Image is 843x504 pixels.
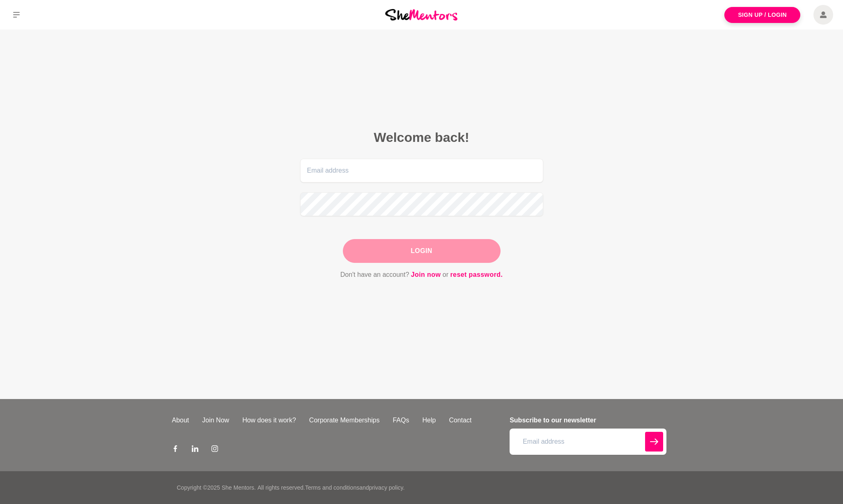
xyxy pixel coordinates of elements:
a: Corporate Memberships [303,415,386,425]
h2: Welcome back! [300,129,543,146]
a: Sign Up / Login [724,7,800,23]
h4: Subscribe to our newsletter [510,415,666,425]
a: Join now [411,269,441,280]
a: How does it work? [236,415,303,425]
a: Join Now [195,415,236,425]
p: Don't have an account? or [300,269,543,280]
img: She Mentors Logo [385,9,457,20]
a: privacy policy [369,484,403,491]
a: LinkedIn [192,445,198,455]
a: Contact [442,415,478,425]
a: Facebook [172,445,179,455]
a: Terms and conditions [305,484,359,491]
a: About [165,415,196,425]
p: Copyright © 2025 She Mentors . [177,483,256,492]
a: FAQs [386,415,416,425]
a: reset password. [450,269,503,280]
p: All rights reserved. and . [257,483,404,492]
input: Email address [300,159,543,182]
a: Help [416,415,442,425]
a: Instagram [211,445,218,455]
input: Email address [510,429,666,455]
